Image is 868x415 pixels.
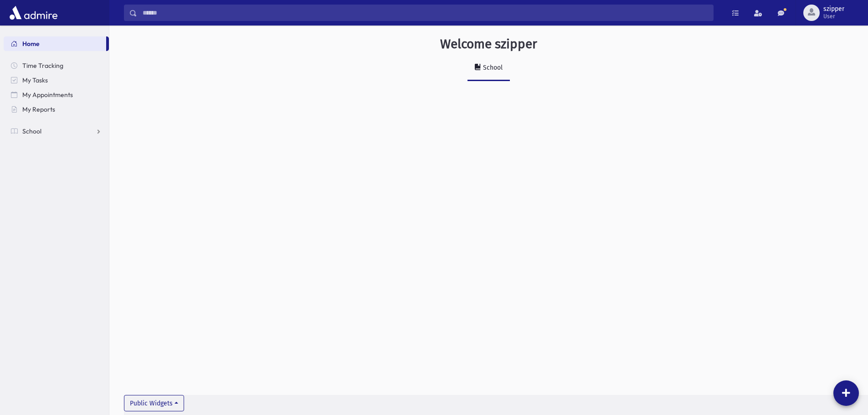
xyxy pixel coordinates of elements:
button: Public Widgets [124,395,184,411]
a: My Tasks [4,73,109,87]
span: My Reports [22,105,55,113]
span: My Appointments [22,91,73,99]
input: Search [137,5,713,21]
a: School [4,124,109,138]
span: Home [22,40,40,48]
span: Time Tracking [22,61,63,70]
span: szipper [823,5,844,13]
h3: Welcome szipper [440,36,537,52]
a: My Reports [4,102,109,117]
a: Home [4,36,106,51]
div: School [481,64,503,72]
span: My Tasks [22,76,48,84]
a: My Appointments [4,87,109,102]
a: Time Tracking [4,58,109,73]
span: School [22,127,41,135]
span: User [823,13,844,20]
a: School [467,56,510,81]
img: AdmirePro [7,4,60,22]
